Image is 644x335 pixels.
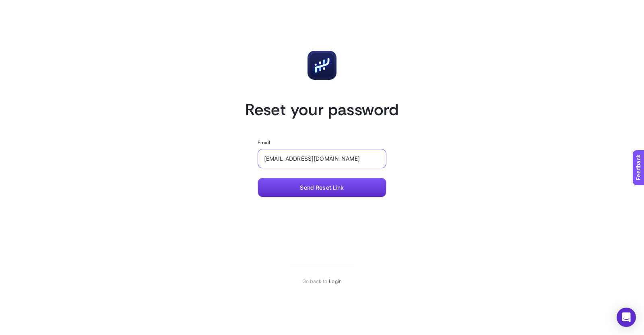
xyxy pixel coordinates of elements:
[617,308,636,327] div: Open Intercom Messenger
[329,278,342,285] a: Login
[300,184,344,191] span: Send Reset Link
[302,278,327,285] span: Go back to
[264,155,380,162] input: Enter your email address
[258,139,270,146] label: Email
[245,99,399,120] h1: Reset your password
[258,178,386,197] button: Send Reset Link
[5,2,31,9] span: Feedback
